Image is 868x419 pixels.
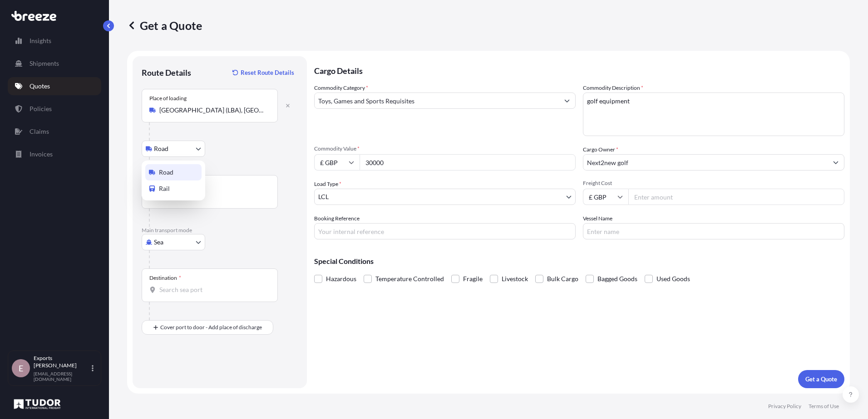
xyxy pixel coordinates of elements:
input: Enter amount [628,189,844,205]
button: Get a Quote [798,370,844,388]
p: Main transport mode [142,227,298,234]
button: Show suggestions [828,154,844,171]
span: Temperature Controlled [375,272,444,286]
button: Show suggestions [559,93,575,109]
p: Claims [30,127,49,136]
a: Shipments [8,54,101,73]
label: Booking Reference [314,214,360,223]
label: Commodity Category [314,83,368,93]
a: Claims [8,122,101,141]
p: Route Details [142,67,191,78]
span: Road [159,168,173,177]
label: Commodity Description [583,83,643,93]
input: Destination [159,285,266,294]
input: Type amount [360,154,576,171]
span: Rail [159,184,170,193]
button: Reset Route Details [228,65,298,80]
span: Load Type [314,180,341,189]
span: Commodity Value [314,145,576,152]
a: Privacy Policy [768,403,801,410]
a: Insights [8,32,101,50]
p: Special Conditions [314,258,844,265]
div: Select transport [142,161,205,200]
a: Quotes [8,77,101,95]
input: Origin [159,192,266,201]
a: Policies [8,100,101,118]
span: Cover port to door - Add place of discharge [160,323,262,332]
p: Cargo Details [314,56,844,83]
button: Cover port to door - Add place of discharge [142,320,273,335]
a: Terms of Use [809,403,839,410]
input: Enter name [583,223,844,239]
p: [EMAIL_ADDRESS][DOMAIN_NAME] [34,371,90,382]
button: LCL [314,189,576,205]
p: Exports [PERSON_NAME] [34,355,90,369]
a: Invoices [8,145,101,163]
div: Place of loading [149,95,187,102]
span: E [19,364,23,373]
span: Fragile [463,272,483,286]
input: Full name [583,154,828,171]
input: Place of loading [159,106,266,115]
div: Destination [149,274,181,282]
p: Policies [30,104,52,113]
button: Select transport [142,141,205,157]
input: Your internal reference [314,223,576,239]
span: Bagged Goods [597,272,637,286]
span: Bulk Cargo [547,272,578,286]
span: Freight Cost [583,180,844,187]
p: Invoices [30,150,53,159]
button: Select transport [142,234,205,250]
label: Cargo Owner [583,145,618,154]
span: LCL [318,192,329,201]
span: Hazardous [326,272,356,286]
img: organization-logo [11,397,63,411]
p: Quotes [30,82,50,91]
span: Sea [154,238,163,247]
p: Get a Quote [805,375,837,384]
p: Get a Quote [127,18,202,33]
p: Reset Route Details [241,68,294,77]
span: Used Goods [656,272,690,286]
span: Livestock [502,272,528,286]
label: Vessel Name [583,214,612,223]
input: Select a commodity type [315,93,559,109]
span: Road [154,144,168,153]
p: Insights [30,36,51,45]
p: Shipments [30,59,59,68]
